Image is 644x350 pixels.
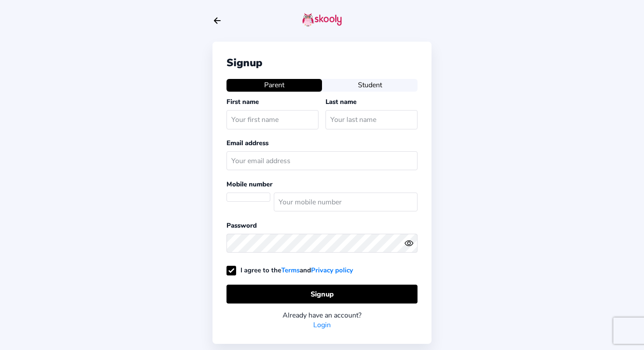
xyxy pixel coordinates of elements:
input: Your mobile number [274,193,418,211]
img: skooly-logo.png [302,13,342,27]
button: Parent [226,79,322,91]
button: arrow back outline [212,16,222,25]
label: Email address [226,139,269,147]
label: Last name [326,97,357,106]
label: Password [226,221,257,230]
button: Signup [226,285,418,304]
label: Mobile number [226,180,272,189]
div: Signup [226,56,418,70]
label: First name [226,97,259,106]
a: Login [313,320,331,330]
input: Your email address [226,151,418,170]
a: Privacy policy [311,266,353,275]
input: Your first name [226,110,318,129]
ion-icon: eye outline [404,239,414,248]
button: Student [322,79,418,91]
input: Your last name [326,110,418,129]
a: Terms [281,266,300,275]
button: eye outlineeye off outline [404,239,418,248]
label: I agree to the and [226,266,353,275]
div: Already have an account? [226,311,418,320]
